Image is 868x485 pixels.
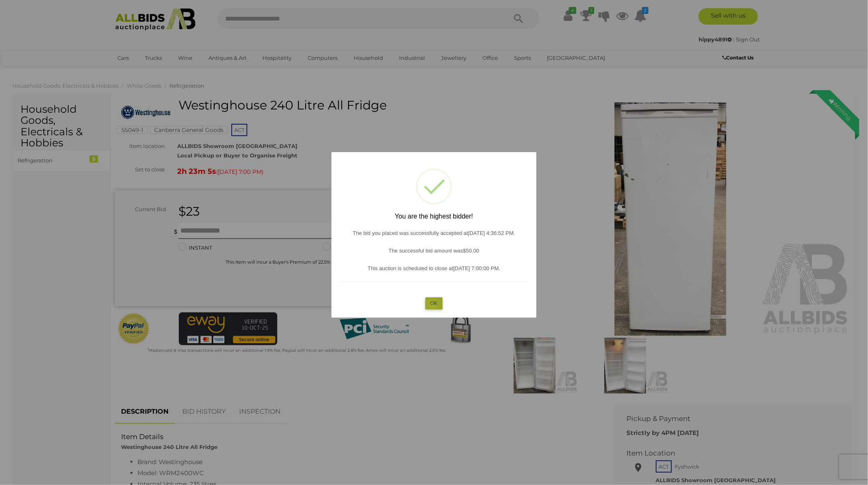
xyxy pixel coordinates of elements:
span: $50.00 [463,247,480,253]
p: The successful bid amount was [340,246,528,255]
span: [DATE] 4:36:52 PM [468,230,514,236]
h2: You are the highest bidder! [340,213,528,220]
span: [DATE] 7:00:00 PM [453,265,499,271]
p: The bid you placed was successfully accepted at . [340,228,528,237]
p: This auction is scheduled to close at . [340,264,528,273]
button: OK [425,297,443,309]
